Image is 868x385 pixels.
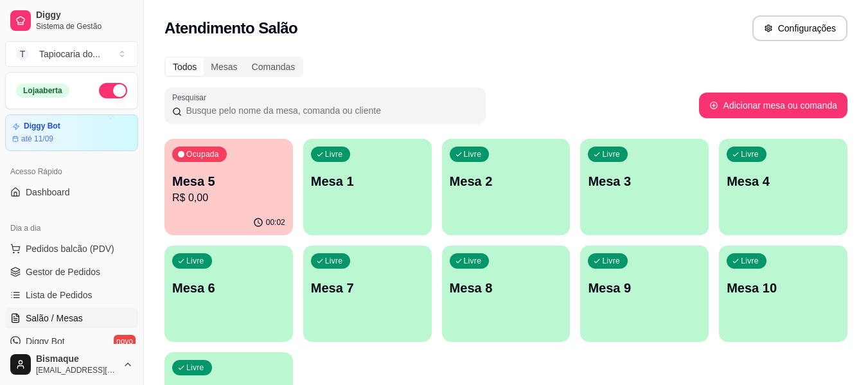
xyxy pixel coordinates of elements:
a: Dashboard [5,182,138,202]
div: Comandas [245,58,303,76]
p: Mesa 10 [727,279,840,297]
button: LivreMesa 6 [164,246,293,342]
p: Mesa 8 [450,279,563,297]
p: Mesa 4 [727,172,840,190]
h2: Atendimento Salão [164,18,297,39]
span: Diggy [36,10,133,21]
article: Diggy Bot [24,121,60,131]
button: Configurações [752,15,847,41]
p: Livre [325,256,343,266]
p: Livre [464,149,482,159]
p: Livre [325,149,343,159]
p: Mesa 2 [450,172,563,190]
p: Mesa 7 [311,279,424,297]
p: R$ 0,00 [172,190,285,206]
button: Pedidos balcão (PDV) [5,238,138,259]
a: Diggy Botnovo [5,331,138,352]
div: Todos [166,58,204,76]
p: Livre [602,149,620,159]
p: 00:02 [266,217,285,228]
button: LivreMesa 8 [442,246,571,342]
button: LivreMesa 3 [580,139,709,235]
p: Mesa 5 [172,172,285,190]
p: Livre [602,256,620,266]
span: [EMAIL_ADDRESS][DOMAIN_NAME] [36,365,118,375]
p: Livre [186,363,204,373]
span: Dashboard [26,186,70,199]
div: Tapiocaria do ... [39,48,100,60]
article: até 11/09 [21,134,53,144]
button: LivreMesa 2 [442,139,571,235]
div: Mesas [204,58,244,76]
button: Select a team [5,41,138,67]
p: Livre [464,256,482,266]
span: Lista de Pedidos [26,289,93,301]
div: Dia a dia [5,218,138,238]
p: Ocupada [186,149,219,159]
input: Pesquisar [182,104,478,117]
div: Acesso Rápido [5,161,138,182]
span: Sistema de Gestão [36,21,133,31]
div: Loja aberta [16,84,69,98]
button: Adicionar mesa ou comanda [699,93,847,118]
a: Salão / Mesas [5,308,138,328]
p: Mesa 3 [588,172,701,190]
span: Gestor de Pedidos [26,265,100,278]
span: Pedidos balcão (PDV) [26,242,114,255]
p: Mesa 9 [588,279,701,297]
p: Livre [741,149,759,159]
span: Salão / Mesas [26,312,83,325]
button: Alterar Status [99,83,127,98]
span: T [16,48,29,60]
button: LivreMesa 7 [303,246,432,342]
a: DiggySistema de Gestão [5,5,138,36]
button: OcupadaMesa 5R$ 0,0000:02 [164,139,293,235]
p: Mesa 6 [172,279,285,297]
span: Bismaque [36,354,118,365]
button: LivreMesa 1 [303,139,432,235]
span: Diggy Bot [26,335,65,348]
a: Diggy Botaté 11/09 [5,114,138,151]
p: Livre [741,256,759,266]
label: Pesquisar [172,92,211,103]
button: LivreMesa 4 [719,139,847,235]
button: LivreMesa 9 [580,246,709,342]
p: Livre [186,256,204,266]
a: Gestor de Pedidos [5,262,138,282]
p: Mesa 1 [311,172,424,190]
button: LivreMesa 10 [719,246,847,342]
button: Bismaque[EMAIL_ADDRESS][DOMAIN_NAME] [5,349,138,380]
a: Lista de Pedidos [5,285,138,305]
